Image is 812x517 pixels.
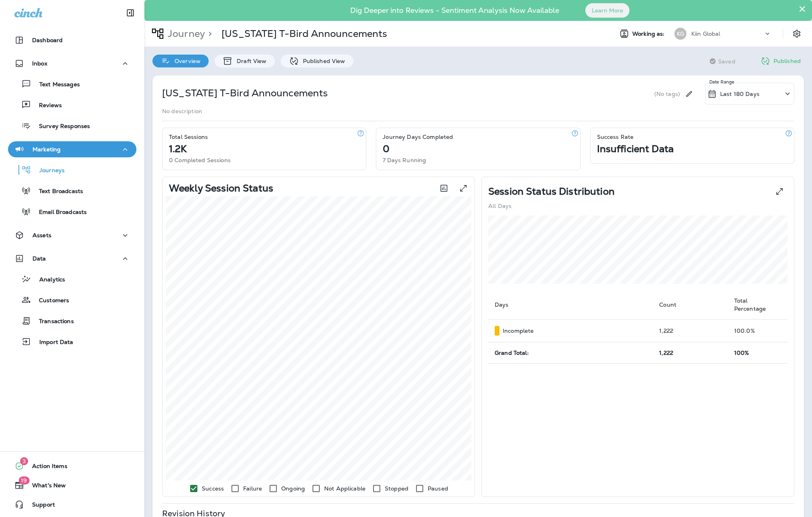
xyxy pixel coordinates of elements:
[205,28,212,40] p: >
[20,457,28,465] span: 3
[728,290,788,320] th: Total Percentage
[383,157,426,163] p: 7 Days Running
[488,203,512,209] p: All Days
[299,58,345,64] p: Published View
[674,28,686,40] div: KG
[709,79,735,85] p: Date Range
[221,28,387,40] div: Utah T-Bird Announcements
[8,250,136,267] button: Data
[24,501,55,511] span: Support
[718,58,735,65] span: Saved
[8,271,136,287] button: Analytics
[773,58,801,64] p: Published
[653,320,728,342] td: 1,222
[728,320,788,342] td: 100.0 %
[455,180,471,196] button: View graph expanded to full screen
[790,26,804,41] button: Settings
[8,458,136,474] button: 3Action Items
[31,102,62,110] p: Reviews
[385,485,408,492] p: Stopped
[327,9,583,12] p: Dig Deeper into Reviews - Sentiment Analysis Now Available
[31,209,87,216] p: Email Broadcasts
[8,75,136,92] button: Text Messages
[162,510,225,517] p: Revision History
[164,28,205,40] p: Journey
[32,255,46,262] p: Data
[31,318,74,326] p: Transactions
[8,203,136,220] button: Email Broadcasts
[32,60,47,67] p: Inbox
[8,477,136,493] button: 19What's New
[691,31,721,37] p: Kiin Global
[8,497,136,513] button: Support
[32,37,63,43] p: Dashboard
[8,161,136,178] button: Journeys
[32,232,51,238] p: Assets
[495,349,529,356] span: Grand Total:
[682,83,696,105] div: Edit
[31,297,69,305] p: Customers
[8,312,136,329] button: Transactions
[24,482,66,492] span: What's New
[169,185,273,191] p: Weekly Session Status
[654,91,680,97] p: (No tags)
[8,182,136,199] button: Text Broadcasts
[734,349,749,356] span: 100%
[31,276,65,284] p: Analytics
[653,290,728,320] th: Count
[488,290,653,320] th: Days
[162,108,202,114] p: No description
[202,485,224,492] p: Success
[31,167,65,175] p: Journeys
[169,146,187,152] p: 1.2K
[597,134,634,140] p: Success Rate
[169,134,208,140] p: Total Sessions
[503,328,534,334] p: Incomplete
[31,339,73,346] p: Import Data
[383,146,390,152] p: 0
[18,476,29,484] span: 19
[659,349,673,356] span: 1,222
[31,188,83,195] p: Text Broadcasts
[436,180,452,196] button: Toggle between session count and session percentage
[169,157,231,163] p: 0 Completed Sessions
[324,485,365,492] p: Not Applicable
[281,485,305,492] p: Ongoing
[171,58,201,64] p: Overview
[8,333,136,350] button: Import Data
[597,146,674,152] p: Insufficient Data
[8,141,136,157] button: Marketing
[8,32,136,48] button: Dashboard
[8,55,136,71] button: Inbox
[162,87,328,100] p: Utah T-Bird Announcements
[771,183,788,199] button: View Pie expanded to full screen
[243,485,262,492] p: Failure
[585,3,629,18] button: Learn More
[8,291,136,308] button: Customers
[632,31,666,37] span: Working as:
[798,2,806,15] button: Close
[8,227,136,243] button: Assets
[720,91,759,97] p: Last 180 Days
[24,463,67,472] span: Action Items
[32,146,61,153] p: Marketing
[119,5,142,21] button: Collapse Sidebar
[8,96,136,113] button: Reviews
[383,134,453,140] p: Journey Days Completed
[233,58,266,64] p: Draft View
[31,123,90,130] p: Survey Responses
[488,188,615,195] p: Session Status Distribution
[221,28,387,40] p: [US_STATE] T-Bird Announcements
[8,117,136,134] button: Survey Responses
[31,81,80,89] p: Text Messages
[428,485,448,492] p: Paused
